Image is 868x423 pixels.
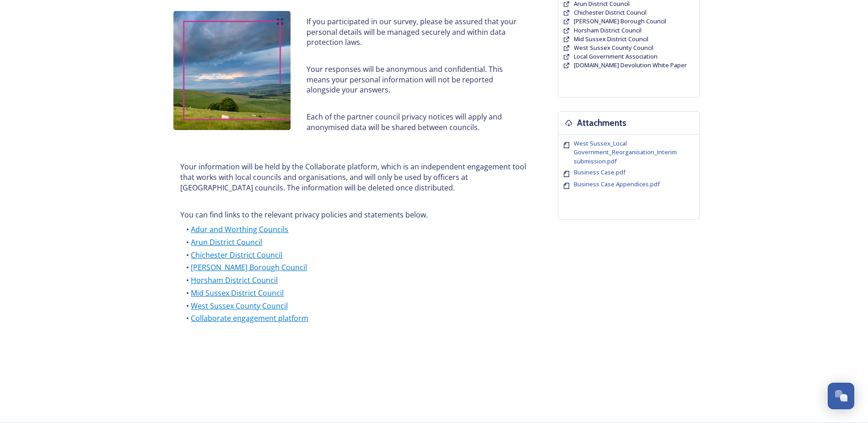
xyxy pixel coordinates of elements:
[191,313,308,323] a: Collaborate engagement platform
[574,17,666,26] a: [PERSON_NAME] Borough Council
[574,43,653,52] span: West Sussex County Council
[574,61,687,69] span: [DOMAIN_NAME] Devolution White Paper
[577,116,626,130] h3: Attachments
[191,237,262,247] a: Arun District Council
[574,61,687,70] a: [DOMAIN_NAME] Devolution White Paper
[191,250,282,260] a: Chichester District Council
[574,52,658,60] span: Local Government Association
[574,43,653,52] a: West Sussex County Council
[191,224,288,234] a: Adur and Worthing Councils
[191,275,278,285] a: Horsham District Council
[574,52,658,61] a: Local Government Association
[191,301,288,311] a: West Sussex County Council
[574,35,648,43] a: Mid Sussex District Council
[574,180,660,188] span: Business Case Appendices.pdf
[191,288,284,298] a: Mid Sussex District Council
[180,210,528,220] p: You can find links to the relevant privacy policies and statements below.
[574,168,625,176] span: Business Case.pdf
[307,64,528,95] p: Your responses will be anonymous and confidential. This means your personal information will not ...
[574,17,666,25] span: [PERSON_NAME] Borough Council
[180,162,528,193] p: Your information will be held by the Collaborate platform, which is an independent engagement too...
[191,262,307,272] a: [PERSON_NAME] Borough Council
[574,8,647,17] a: Chichester District Council
[307,112,528,132] p: Each of the partner council privacy notices will apply and anonymised data will be shared between...
[574,139,677,165] span: West Sussex_Local Government_Reorganisation_Interim submission.pdf
[574,8,647,16] span: Chichester District Council
[828,383,854,409] button: Open Chat
[574,26,642,35] a: Horsham District Council
[307,16,528,48] p: If you participated in our survey, please be assured that your personal details will be managed s...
